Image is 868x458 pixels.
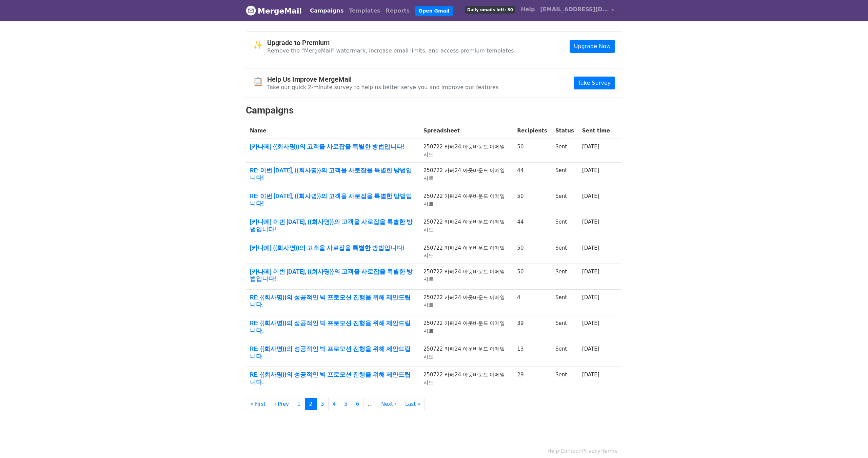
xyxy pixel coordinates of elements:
[513,139,551,163] td: 50
[419,315,513,341] td: 250722 카페24 아웃바운드 이메일 시트
[574,77,615,89] a: Take Survey
[513,214,551,240] td: 44
[267,75,498,83] h4: Help Us Improve MergeMail
[250,244,415,252] a: [카나페] {{회사명}}의 고객을 사로잡을 특별한 방법입니다!
[419,214,513,240] td: 250722 카페24 아웃바운드 이메일 시트
[352,398,364,411] a: 6
[551,341,578,367] td: Sent
[582,320,599,326] a: [DATE]
[246,398,270,411] a: « First
[513,123,551,139] th: Recipients
[582,294,599,300] a: [DATE]
[419,264,513,289] td: 250722 카페24 아웃바운드 이메일 시트
[307,4,346,18] a: Campaigns
[250,143,415,150] a: [카나페] {{회사명}}의 고객을 사로잡을 특별한 방법입니다!
[551,139,578,163] td: Sent
[250,192,415,207] a: RE: 이번 [DATE], {{회사명}}의 고객을 사로잡을 특별한 방법입니다!
[582,245,599,251] a: [DATE]
[250,319,415,334] a: RE: {{회사명}}의 성공적인 빅 프로모션 진행을 위해 제안드립니다.
[293,398,305,411] a: 1
[419,163,513,188] td: 250722 카페24 아웃바운드 이메일 시트
[419,139,513,163] td: 250722 카페24 아웃바운드 이메일 시트
[377,398,401,411] a: Next ›
[551,289,578,315] td: Sent
[551,188,578,214] td: Sent
[253,77,267,87] span: 📋
[415,6,453,16] a: Open Gmail
[246,105,622,116] h2: Campaigns
[513,367,551,393] td: 29
[582,167,599,173] a: [DATE]
[316,398,329,411] a: 3
[602,448,617,454] a: Terms
[270,398,294,411] a: ‹ Prev
[246,4,302,18] a: MergeMail
[419,188,513,214] td: 250722 카페24 아웃바운드 이메일 시트
[419,341,513,367] td: 250722 카페24 아웃바운드 이메일 시트
[250,167,415,181] a: RE: 이번 [DATE], {{회사명}}의 고객을 사로잡을 특별한 방법입니다!
[582,346,599,352] a: [DATE]
[328,398,340,411] a: 4
[267,39,514,47] h4: Upgrade to Premium
[513,341,551,367] td: 13
[540,5,608,14] span: [EMAIL_ADDRESS][DOMAIN_NAME]
[465,6,515,14] span: Daily emails left: 50
[419,289,513,315] td: 250722 카페24 아웃바운드 이메일 시트
[551,123,578,139] th: Status
[537,3,617,19] a: [EMAIL_ADDRESS][DOMAIN_NAME]
[570,40,615,53] a: Upgrade Now
[551,315,578,341] td: Sent
[551,240,578,264] td: Sent
[346,4,383,18] a: Templates
[582,193,599,199] a: [DATE]
[246,123,419,139] th: Name
[513,315,551,341] td: 39
[253,40,267,50] span: ✨
[582,372,599,378] a: [DATE]
[419,123,513,139] th: Spreadsheet
[513,240,551,264] td: 50
[250,371,415,386] a: RE: {{회사명}}의 성공적인 빅 프로모션 진행을 위해 제안드립니다.
[578,123,614,139] th: Sent time
[250,218,415,233] a: [카나페] 이번 [DATE], {{회사명}}의 고객을 사로잡을 특별한 방법입니다!
[267,47,514,54] p: Remove the "MergeMail" watermark, increase email limits, and access premium templates
[513,264,551,289] td: 50
[551,214,578,240] td: Sent
[419,367,513,393] td: 250722 카페24 아웃바운드 이메일 시트
[401,398,425,411] a: Last »
[250,268,415,283] a: [카나페] 이번 [DATE], {{회사명}}의 고객을 사로잡을 특별한 방법입니다!
[582,269,599,275] a: [DATE]
[513,163,551,188] td: 44
[250,345,415,360] a: RE: {{회사명}}의 성공적인 빅 프로모션 진행을 위해 제안드립니다.
[267,84,498,91] p: Take our quick 2-minute survey to help us better serve you and improve our features
[513,289,551,315] td: 4
[548,448,559,454] a: Help
[551,163,578,188] td: Sent
[518,3,537,16] a: Help
[551,264,578,289] td: Sent
[250,294,415,308] a: RE: {{회사명}}의 성공적인 빅 프로모션 진행을 위해 제안드립니다.
[419,240,513,264] td: 250722 카페24 아웃바운드 이메일 시트
[582,448,600,454] a: Privacy
[246,5,256,16] img: MergeMail logo
[383,4,413,18] a: Reports
[561,448,580,454] a: Contact
[582,144,599,150] a: [DATE]
[462,3,518,16] a: Daily emails left: 50
[513,188,551,214] td: 50
[305,398,317,411] a: 2
[582,219,599,225] a: [DATE]
[340,398,352,411] a: 5
[551,367,578,393] td: Sent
